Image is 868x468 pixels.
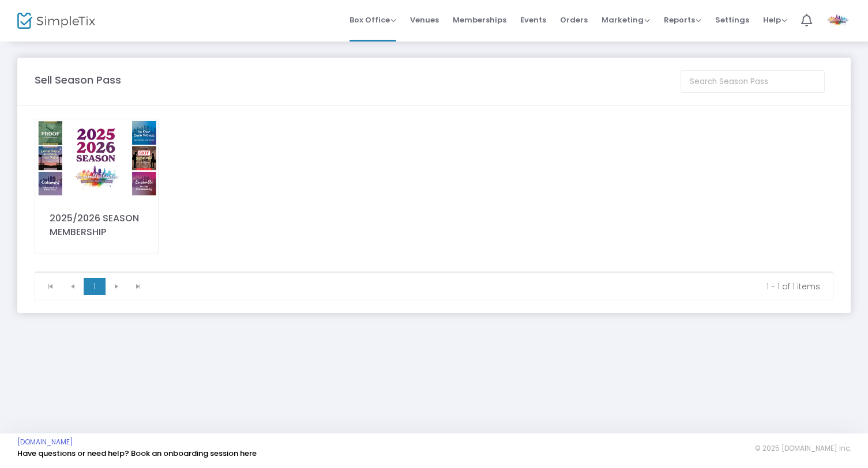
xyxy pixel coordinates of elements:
a: Have questions or need help? Book an onboarding session here [17,448,257,459]
span: Venues [410,5,439,35]
span: Events [520,5,546,35]
span: Help [763,14,787,25]
span: Marketing [602,14,650,25]
span: Box Office [350,14,396,25]
span: Settings [715,5,749,35]
span: Orders [560,5,588,35]
span: Memberships [453,5,506,35]
m-panel-title: Sell Season Pass [35,72,121,88]
kendo-pager-info: 1 - 1 of 1 items [157,281,820,292]
span: Reports [664,14,701,25]
span: © 2025 [DOMAIN_NAME] Inc. [755,444,851,453]
a: [DOMAIN_NAME] [17,437,73,447]
div: 2025/2026 SEASON MEMBERSHIP [50,212,144,239]
img: 638908776851975106ScreenShot2025-08-15at1.55.24PM.png [35,119,158,197]
span: Page 1 [84,278,106,295]
input: Search Season Pass [681,70,825,93]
